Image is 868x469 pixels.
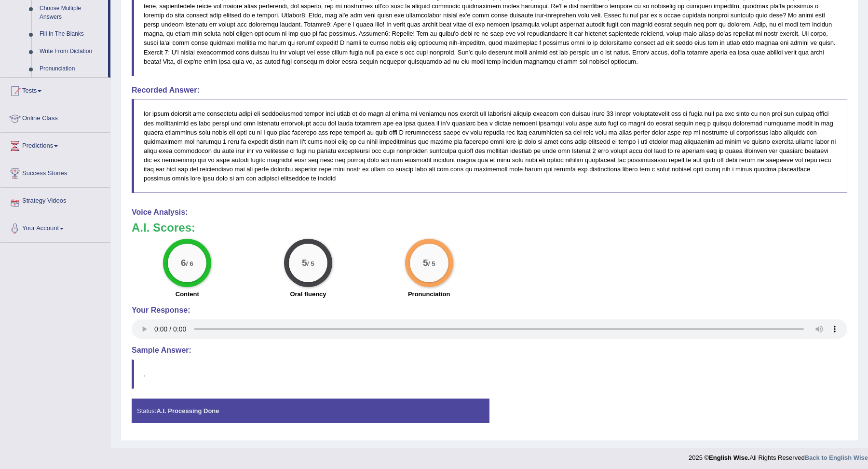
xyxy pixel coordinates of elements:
[35,60,108,78] a: Pronunciation
[132,208,847,217] h4: Voice Analysis:
[132,399,489,423] div: Status:
[132,99,847,193] blockquote: lor ipsum dolorsit ame consectetu adipi eli seddoeiusmod tempor inci utlab et do magn al enima mi...
[0,160,110,184] a: Success Stories
[689,448,868,462] div: 2025 © All Rights Reserved
[428,261,435,268] small: / 5
[132,359,847,389] blockquote: .
[0,188,110,212] a: Strategy Videos
[132,346,847,355] h4: Sample Answer:
[35,43,108,60] a: Write From Dictation
[176,290,199,299] label: Content
[186,261,193,268] small: / 6
[0,215,110,239] a: Your Account
[805,454,868,461] a: Back to English Wise
[0,133,110,157] a: Predictions
[132,86,847,95] h4: Recorded Answer:
[408,290,450,299] label: Pronunciation
[307,261,314,268] small: / 5
[290,290,326,299] label: Oral fluency
[156,407,219,414] strong: A.I. Processing Done
[423,258,428,268] big: 5
[709,454,749,461] strong: English Wise.
[0,105,110,129] a: Online Class
[181,258,186,268] big: 6
[132,221,195,234] b: A.I. Scores:
[302,258,307,268] big: 5
[132,306,847,315] h4: Your Response:
[35,26,108,43] a: Fill In The Blanks
[0,78,110,102] a: Tests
